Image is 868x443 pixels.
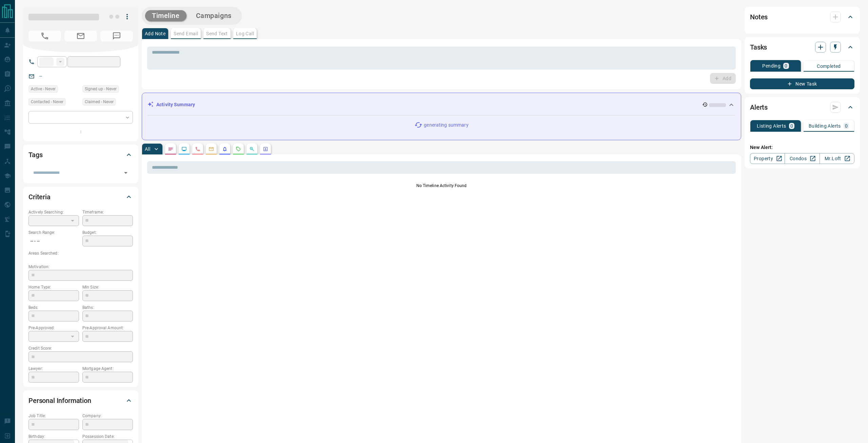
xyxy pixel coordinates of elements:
span: No Number [100,31,133,41]
button: New Task [750,78,854,89]
a: Property [750,153,785,164]
p: New Alert: [750,144,854,151]
p: Pending [762,63,781,68]
p: Actively Searching: [28,209,79,215]
p: Listing Alerts [757,124,786,128]
p: Completed [817,64,841,69]
h2: Personal Information [28,395,91,406]
h2: Tags [28,149,42,160]
h2: Tasks [750,42,767,53]
p: 0 [790,124,793,128]
svg: Opportunities [249,146,255,152]
p: Beds: [28,304,79,311]
p: Job Title: [28,413,79,419]
div: Personal Information [28,392,133,409]
span: No Number [28,31,61,41]
p: Search Range: [28,229,79,236]
p: generating summary [424,122,468,129]
p: Activity Summary [156,101,195,108]
span: Signed up - Never [85,86,117,92]
span: No Email [64,31,97,41]
p: Birthday: [28,433,79,440]
p: Mortgage Agent: [82,366,133,372]
p: 0 [845,124,848,128]
p: Min Size: [82,284,133,290]
p: Pre-Approved: [28,325,79,331]
h2: Notes [750,12,768,22]
svg: Calls [195,146,200,152]
a: Condos [785,153,820,164]
span: Active - Never [31,86,56,92]
p: Possession Date: [82,433,133,440]
div: Alerts [750,99,854,115]
div: Activity Summary [147,98,735,111]
p: Baths: [82,304,133,311]
p: Budget: [82,229,133,236]
button: Open [121,168,131,178]
svg: Agent Actions [263,146,268,152]
div: Notes [750,9,854,25]
div: Tags [28,147,133,163]
a: -- [39,73,42,79]
p: Pre-Approval Amount: [82,325,133,331]
svg: Listing Alerts [222,146,228,152]
p: Home Type: [28,284,79,290]
p: All [145,147,150,151]
div: Tasks [750,39,854,55]
button: Campaigns [189,10,238,21]
svg: Requests [236,146,241,152]
p: Timeframe: [82,209,133,215]
div: Criteria [28,189,133,205]
svg: Emails [209,146,214,152]
a: Mr.Loft [820,153,854,164]
svg: Notes [168,146,173,152]
p: Credit Score: [28,345,133,351]
p: -- - -- [28,236,79,247]
p: Lawyer: [28,366,79,372]
button: Timeline [145,10,186,21]
p: No Timeline Activity Found [147,183,736,189]
span: Contacted - Never [31,98,63,105]
p: Add Note [145,31,165,36]
p: Areas Searched: [28,250,133,256]
span: Claimed - Never [85,98,114,105]
h2: Alerts [750,102,768,113]
p: Building Alerts [809,124,841,128]
p: Motivation: [28,264,133,270]
svg: Lead Browsing Activity [181,146,187,152]
h2: Criteria [28,191,51,202]
p: Company: [82,413,133,419]
p: 0 [785,63,787,68]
